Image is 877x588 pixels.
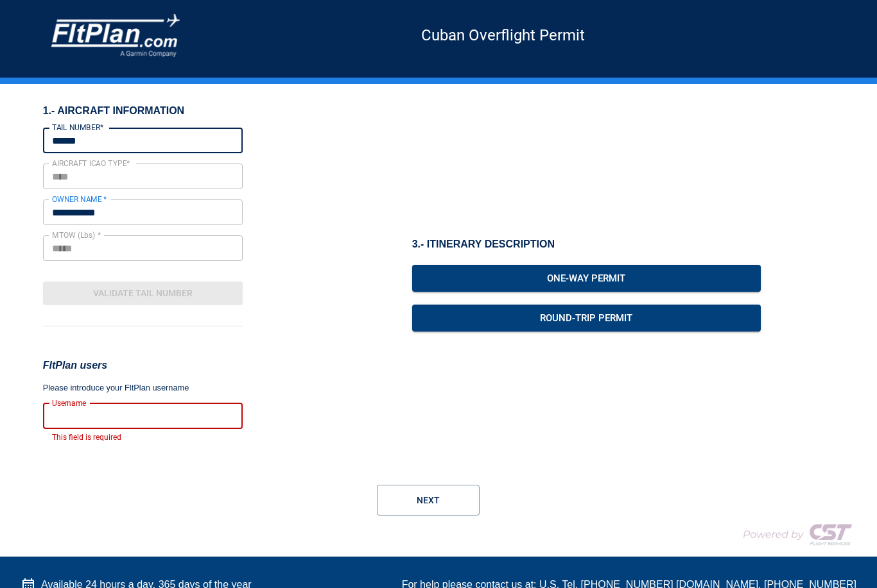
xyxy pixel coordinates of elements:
[52,122,103,133] label: TAIL NUMBER*
[43,382,243,394] p: Please introduce your FltPlan username
[180,35,826,36] h5: Cuban Overflight Permit
[51,14,180,57] img: COMPANY LOGO
[412,305,761,332] button: Round-Trip Permit
[412,265,761,292] button: One-Way Permit
[52,230,101,240] label: MTOW (Lbs) *
[43,105,243,117] h6: 1.- AIRCRAFT INFORMATION
[728,518,856,550] img: COMPANY LOGO
[377,485,480,516] button: Next
[52,398,86,408] label: Username
[412,237,761,251] h1: 3.- ITINERARY DESCRIPTION
[52,194,107,205] label: OWNER NAME *
[52,432,234,444] p: This field is required
[43,357,243,374] h3: FltPlan users
[52,158,130,169] label: AIRCRAFT ICAO TYPE*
